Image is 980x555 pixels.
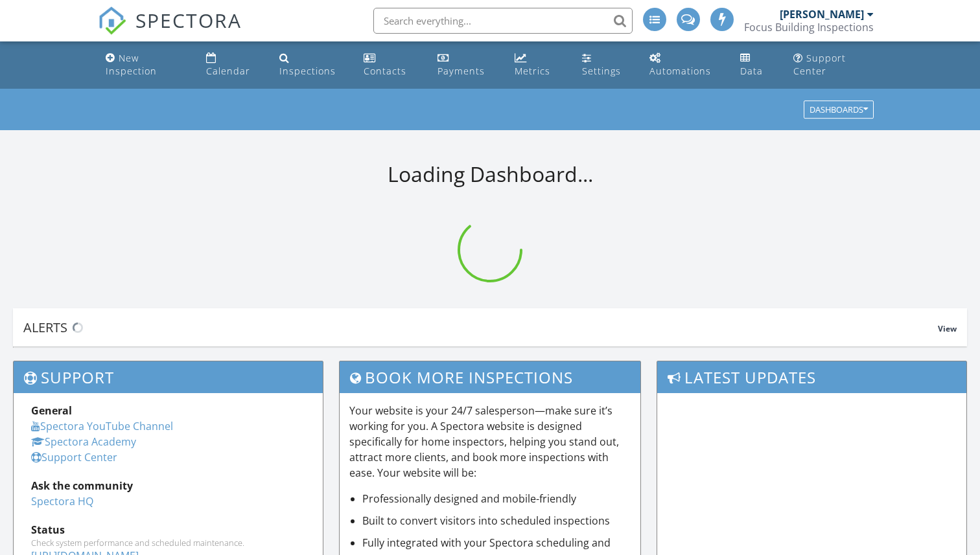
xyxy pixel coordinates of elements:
a: Metrics [509,47,566,84]
li: Built to convert visitors into scheduled inspections [362,513,631,528]
div: New Inspection [106,52,157,77]
a: Spectora YouTube Channel [31,419,173,433]
span: SPECTORA [135,6,242,34]
img: The Best Home Inspection Software - Spectora [98,6,126,35]
a: SPECTORA [98,17,242,45]
a: Contacts [358,47,422,84]
h3: Latest Updates [657,361,966,393]
div: Ask the community [31,478,305,493]
li: Professionally designed and mobile-friendly [362,491,631,506]
span: View [938,323,957,334]
div: Status [31,522,305,538]
button: Dashboards [804,101,874,119]
div: Support Center [793,52,846,77]
div: Contacts [364,65,406,77]
strong: General [31,403,72,418]
div: Alerts [23,319,938,336]
div: Data [740,65,763,77]
div: Calendar [206,65,250,77]
a: Payments [432,47,499,84]
div: Focus Building Inspections [744,21,874,34]
div: Automations [649,65,711,77]
div: Inspections [279,65,336,77]
a: Data [735,47,778,84]
div: Payments [437,65,485,77]
div: [PERSON_NAME] [780,8,864,21]
a: Inspections [274,47,348,84]
div: Check system performance and scheduled maintenance. [31,538,305,548]
div: Metrics [515,65,550,77]
h3: Book More Inspections [340,361,641,393]
a: Spectora HQ [31,494,93,508]
a: Settings [577,47,634,84]
a: Automations (Advanced) [644,47,724,84]
a: Support Center [788,47,880,84]
div: Settings [582,65,621,77]
a: Calendar [201,47,264,84]
p: Your website is your 24/7 salesperson—make sure it’s working for you. A Spectora website is desig... [349,403,631,481]
a: Support Center [31,450,117,464]
input: Search everything... [373,8,633,34]
div: Dashboards [810,106,868,115]
h3: Support [14,361,323,393]
a: Spectora Academy [31,435,136,449]
a: New Inspection [100,47,191,84]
